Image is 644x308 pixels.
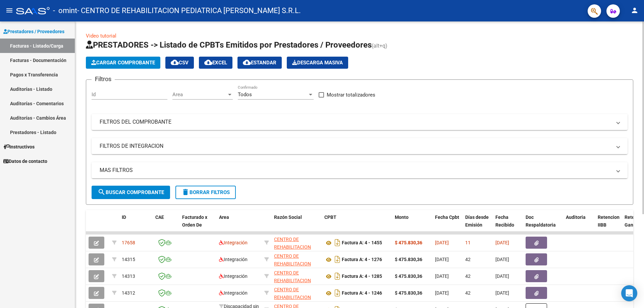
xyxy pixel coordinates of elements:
[122,257,135,262] span: 14315
[91,60,155,66] span: Cargar Comprobante
[86,33,116,39] a: Video tutorial
[219,240,248,245] span: Integración
[631,6,639,14] mat-icon: person
[495,257,509,262] span: [DATE]
[274,214,302,220] span: Razón Social
[182,214,207,228] span: Facturado x Orden De
[100,142,611,150] mat-panel-title: FILTROS DE INTEGRACION
[165,57,194,69] button: CSV
[495,273,509,279] span: [DATE]
[493,210,523,240] datatable-header-cell: Fecha Recibido
[274,286,319,300] div: 30713516607
[523,210,563,240] datatable-header-cell: Doc Respaldatoria
[274,253,311,289] span: CENTRO DE REHABILITACION PEDIATRICA [PERSON_NAME] S.R.L.
[526,214,556,228] span: Doc Respaldatoria
[342,240,382,246] strong: Factura A: 4 - 1455
[292,60,343,66] span: Descarga Masiva
[122,214,126,220] span: ID
[3,143,35,150] span: Instructivos
[333,237,342,248] i: Descargar documento
[271,210,322,240] datatable-header-cell: Razón Social
[172,91,227,98] span: Area
[395,240,422,245] strong: $ 475.830,36
[155,214,164,220] span: CAE
[287,57,348,69] button: Descarga Masiva
[392,210,432,240] datatable-header-cell: Monto
[219,214,229,220] span: Area
[395,214,409,220] span: Monto
[274,236,319,250] div: 30713516607
[86,40,372,50] span: PRESTADORES -> Listado de CPBTs Emitidos por Prestadores / Proveedores
[100,167,611,174] mat-panel-title: MAS FILTROS
[598,214,620,228] span: Retencion IIBB
[179,210,216,240] datatable-header-cell: Facturado x Orden De
[495,290,509,296] span: [DATE]
[92,162,628,178] mat-expansion-panel-header: MAS FILTROS
[463,210,493,240] datatable-header-cell: Días desde Emisión
[435,214,459,220] span: Fecha Cpbt
[92,74,115,84] h3: Filtros
[274,237,311,272] span: CENTRO DE REHABILITACION PEDIATRICA [PERSON_NAME] S.R.L.
[621,285,637,301] div: Open Intercom Messenger
[465,290,471,296] span: 42
[342,274,382,279] strong: Factura A: 4 - 1285
[238,91,252,98] span: Todos
[372,43,387,49] span: (alt+q)
[98,188,106,196] mat-icon: search
[53,3,77,18] span: - omint
[243,60,276,66] span: Estandar
[342,257,382,262] strong: Factura A: 4 - 1276
[495,214,514,228] span: Fecha Recibido
[92,186,170,199] button: Buscar Comprobante
[287,57,348,69] app-download-masive: Descarga masiva de comprobantes (adjuntos)
[92,138,628,154] mat-expansion-panel-header: FILTROS DE INTEGRACION
[219,257,248,262] span: Integración
[595,210,622,240] datatable-header-cell: Retencion IIBB
[395,273,422,279] strong: $ 475.830,36
[342,291,382,296] strong: Factura A: 4 - 1246
[274,270,311,306] span: CENTRO DE REHABILITACION PEDIATRICA [PERSON_NAME] S.R.L.
[216,210,262,240] datatable-header-cell: Area
[98,189,164,195] span: Buscar Comprobante
[435,273,449,279] span: [DATE]
[5,6,13,14] mat-icon: menu
[219,290,248,296] span: Integración
[324,214,336,220] span: CPBT
[333,271,342,282] i: Descargar documento
[333,288,342,298] i: Descargar documento
[181,189,230,195] span: Borrar Filtros
[122,290,135,296] span: 14312
[395,290,422,296] strong: $ 475.830,36
[563,210,595,240] datatable-header-cell: Auditoria
[171,58,179,66] mat-icon: cloud_download
[243,58,251,66] mat-icon: cloud_download
[86,57,160,69] button: Cargar Comprobante
[274,269,319,283] div: 30713516607
[204,58,212,66] mat-icon: cloud_download
[122,273,135,279] span: 14313
[333,254,342,265] i: Descargar documento
[465,257,471,262] span: 42
[100,118,611,126] mat-panel-title: FILTROS DEL COMPROBANTE
[435,240,449,245] span: [DATE]
[327,91,375,99] span: Mostrar totalizadores
[432,210,463,240] datatable-header-cell: Fecha Cpbt
[435,257,449,262] span: [DATE]
[77,3,301,18] span: - CENTRO DE REHABILITACION PEDIATRICA [PERSON_NAME] S.R.L.
[175,186,236,199] button: Borrar Filtros
[465,240,471,245] span: 11
[3,28,64,35] span: Prestadores / Proveedores
[119,210,153,240] datatable-header-cell: ID
[566,214,586,220] span: Auditoria
[171,60,189,66] span: CSV
[274,252,319,266] div: 30713516607
[92,114,628,130] mat-expansion-panel-header: FILTROS DEL COMPROBANTE
[465,214,489,228] span: Días desde Emisión
[219,273,248,279] span: Integración
[199,57,232,69] button: EXCEL
[495,240,509,245] span: [DATE]
[204,60,227,66] span: EXCEL
[395,257,422,262] strong: $ 475.830,36
[153,210,179,240] datatable-header-cell: CAE
[465,273,471,279] span: 42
